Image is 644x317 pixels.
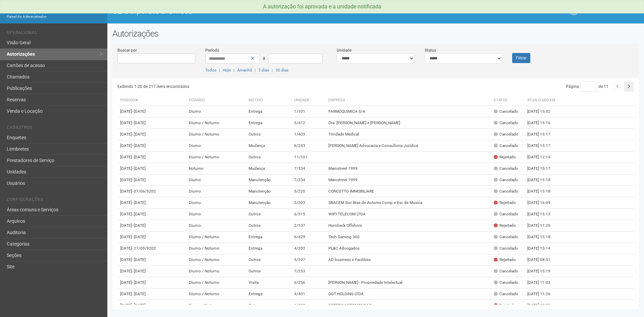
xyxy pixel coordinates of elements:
[525,163,561,174] td: [DATE] 15:17
[326,129,491,140] td: Trindade Medical
[246,140,291,152] td: Mudança
[494,166,518,171] div: Cancelado
[223,68,231,72] a: Hoje
[512,53,530,63] button: Filtrar
[7,125,102,132] li: Cadastros
[525,197,561,209] td: [DATE] 16:09
[132,223,146,228] span: - [DATE]
[132,246,156,251] span: - 27/09/9202
[263,55,265,61] span: a
[233,68,234,72] span: |
[525,266,561,277] td: [DATE] 15:19
[246,243,291,254] td: Entrega
[132,234,146,239] span: - [DATE]
[117,288,186,300] td: [DATE]
[186,288,246,300] td: Diurno / Noturno
[117,140,186,152] td: [DATE]
[525,254,561,266] td: [DATE] 08:51
[186,174,246,186] td: Diurno
[326,254,491,266] td: AD business e Facilities
[494,211,518,217] div: Cancelado
[326,277,491,288] td: [PERSON_NAME] - Propriedade Intelectual
[494,120,518,126] div: Cancelado
[425,47,436,53] label: Status
[246,117,291,129] td: Entrega
[117,243,186,254] td: [DATE]
[117,197,186,209] td: [DATE]
[117,186,186,197] td: [DATE]
[491,95,525,106] th: Status
[291,95,326,106] th: Unidade
[494,189,518,194] div: Cancelado
[494,291,518,297] div: Cancelado
[132,280,146,285] span: - [DATE]
[258,68,269,72] a: 7 dias
[326,288,491,300] td: DGT HOLDING LTDA
[291,186,326,197] td: 5/220
[326,140,491,152] td: [PERSON_NAME] Advocacia e Consultoria Jurídica
[246,277,291,288] td: Visita
[291,254,326,266] td: 5/207
[291,266,326,277] td: 7/253
[494,257,516,263] div: Rejeitado
[525,174,561,186] td: [DATE] 15:18
[186,243,246,254] td: Diurno / Noturno
[291,209,326,220] td: 6/315
[186,254,246,266] td: Diurno / Noturno
[326,163,491,174] td: Mainstreet 1999
[525,277,561,288] td: [DATE] 11:03
[186,163,246,174] td: Noturno
[132,303,146,308] span: - [DATE]
[117,117,186,129] td: [DATE]
[326,209,491,220] td: WIPI TELECOM LTDA
[117,254,186,266] td: [DATE]
[326,220,491,231] td: Hornbeck Offshore
[186,209,246,220] td: Diurno
[132,155,146,159] span: - [DATE]
[246,300,291,311] td: Outros
[186,220,246,231] td: Diurno
[255,68,256,72] span: |
[326,95,491,106] th: Empresa
[117,152,186,163] td: [DATE]
[525,186,561,197] td: [DATE] 15:18
[525,231,561,243] td: [DATE] 15:18
[494,246,518,251] div: Cancelado
[326,186,491,197] td: CONCETTO IMMOBILIARE
[186,129,246,140] td: Diurno / Noturno
[525,95,561,106] th: Atualizado em
[186,95,246,106] th: Horário
[291,197,326,209] td: 3/203
[112,29,639,39] h2: Autorizações
[246,220,291,231] td: Outros
[326,231,491,243] td: Tech Gaming 360
[326,243,491,254] td: PL&C Advogados
[117,129,186,140] td: [DATE]
[337,47,352,53] label: Unidade
[494,143,518,149] div: Cancelado
[494,223,516,228] div: Rejeitado
[326,174,491,186] td: Mainstreet 1999
[186,117,246,129] td: Diurno / Noturno
[186,152,246,163] td: Diurno / Noturno
[117,231,186,243] td: [DATE]
[186,300,246,311] td: Diurno / Noturno
[7,30,102,37] li: Operacional
[132,143,146,148] span: - [DATE]
[326,300,491,311] td: ESTETICACRISMONCAO
[186,186,246,197] td: Diurno
[246,106,291,117] td: Entrega
[566,84,608,89] span: Página de 11
[494,200,516,206] div: Rejeitado
[117,106,186,117] td: [DATE]
[291,277,326,288] td: 6/256
[132,109,146,114] span: - [DATE]
[525,300,561,311] td: [DATE] 15:35
[246,254,291,266] td: Outros
[494,234,518,240] div: Cancelado
[112,7,371,15] h1: O2 Corporate & Offices
[525,243,561,254] td: [DATE] 15:14
[291,129,326,140] td: 1/403
[246,152,291,163] td: Outros
[272,68,273,72] span: |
